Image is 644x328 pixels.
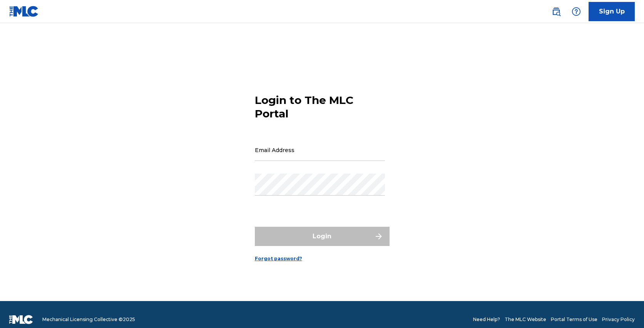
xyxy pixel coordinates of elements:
[255,255,302,262] a: Forgot password?
[473,316,500,323] a: Need Help?
[551,316,597,323] a: Portal Terms of Use
[606,291,644,328] iframe: Chat Widget
[9,6,39,17] img: MLC Logo
[552,7,561,16] img: search
[255,94,390,120] h3: Login to The MLC Portal
[549,4,564,19] a: Public Search
[572,7,581,16] img: help
[9,315,33,324] img: logo
[602,316,635,323] a: Privacy Policy
[42,316,135,323] span: Mechanical Licensing Collective © 2025
[589,2,635,21] a: Sign Up
[569,4,584,19] div: Help
[505,316,546,323] a: The MLC Website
